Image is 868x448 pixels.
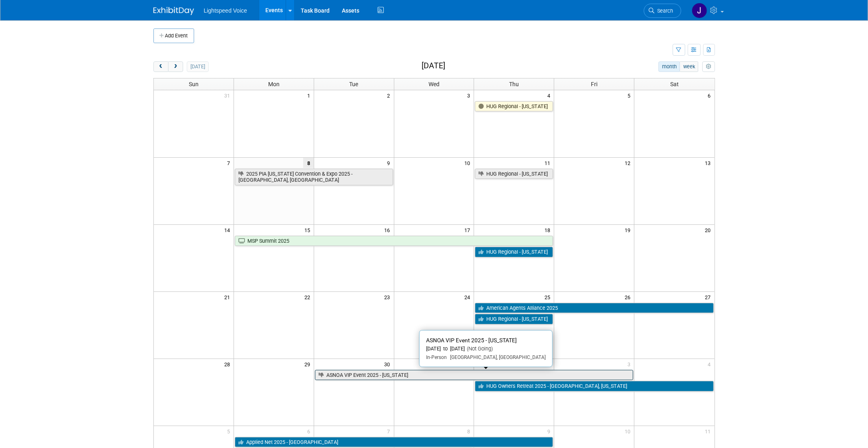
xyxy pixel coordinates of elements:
span: 5 [226,426,234,436]
span: 5 [627,90,634,100]
span: 7 [226,158,234,168]
span: 10 [624,426,634,436]
h2: [DATE] [422,61,445,70]
span: Lightspeed Voice [204,7,247,14]
button: Add Event [153,28,194,43]
span: 30 [384,359,394,369]
span: 11 [544,158,554,168]
span: 21 [223,292,234,302]
span: 4 [707,359,715,369]
img: ExhibitDay [153,7,194,15]
span: 19 [624,225,634,235]
span: 24 [464,292,474,302]
button: prev [153,61,168,72]
span: 6 [306,426,314,436]
button: next [168,61,183,72]
span: 20 [704,225,715,235]
a: HUG Regional - [US_STATE] [475,247,553,257]
a: Applied Net 2025 - [GEOGRAPHIC_DATA] [235,437,553,448]
button: week [680,61,698,72]
a: Search [644,4,681,18]
span: 3 [466,90,474,100]
span: 23 [384,292,394,302]
span: Sun [189,81,199,87]
span: Mon [268,81,280,87]
span: Tue [350,81,359,87]
span: 1 [306,90,314,100]
span: 15 [304,225,314,235]
a: 2025 PIA [US_STATE] Convention & Expo 2025 - [GEOGRAPHIC_DATA], [GEOGRAPHIC_DATA] [235,169,393,185]
span: (Not Going) [465,346,493,352]
span: Fri [591,81,597,87]
span: In-Person [426,354,447,360]
span: 11 [704,426,715,436]
span: 17 [464,225,474,235]
span: 16 [384,225,394,235]
a: HUG Owners Retreat 2025 - [GEOGRAPHIC_DATA], [US_STATE] [475,381,713,391]
span: 12 [624,158,634,168]
button: [DATE] [187,61,208,72]
a: MSP Summit 2025 [235,236,553,246]
a: HUG Regional - [US_STATE] [475,314,553,324]
span: ASNOA VIP Event 2025 - [US_STATE] [426,337,517,344]
a: ASNOA VIP Event 2025 - [US_STATE] [315,370,633,381]
a: American Agents Alliance 2025 [475,303,713,313]
span: 8 [303,158,314,168]
span: 26 [624,292,634,302]
span: Wed [429,81,439,87]
span: 2 [387,90,394,100]
img: Joel Poythress [692,3,707,18]
span: 9 [547,426,554,436]
span: 28 [223,359,234,369]
span: Thu [509,81,519,87]
span: 3 [627,359,634,369]
span: [GEOGRAPHIC_DATA], [GEOGRAPHIC_DATA] [447,354,546,360]
span: 29 [304,359,314,369]
span: 22 [304,292,314,302]
span: 9 [387,158,394,168]
span: Search [655,8,673,14]
span: Sat [670,81,679,87]
span: 10 [464,158,474,168]
div: [DATE] to [DATE] [426,346,546,352]
span: 25 [544,292,554,302]
a: HUG Regional - [US_STATE] [475,101,553,112]
span: 18 [544,225,554,235]
button: month [658,61,680,72]
span: 4 [547,90,554,100]
span: 31 [223,90,234,100]
span: 8 [466,426,474,436]
span: 14 [223,225,234,235]
span: 7 [387,426,394,436]
span: 27 [704,292,715,302]
a: HUG Regional - [US_STATE] [475,169,553,179]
